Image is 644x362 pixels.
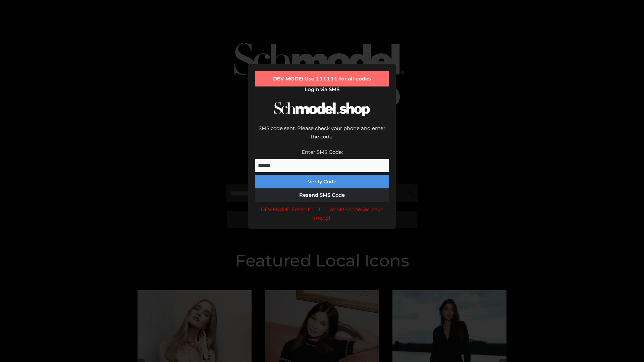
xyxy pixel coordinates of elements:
img: Schmodel Logo [272,96,372,122]
button: Verify Code [255,175,389,188]
div: DEV MODE: Use 111111 for all codes [255,71,389,86]
div: SMS code sent. Please check your phone and enter the code. [255,124,389,148]
div: DEV MODE: Enter 111111 as SMS code (or leave empty). [255,205,389,222]
button: Resend SMS Code [255,188,389,202]
label: Enter SMS Code: [302,149,343,155]
h2: Login via SMS [255,86,389,93]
